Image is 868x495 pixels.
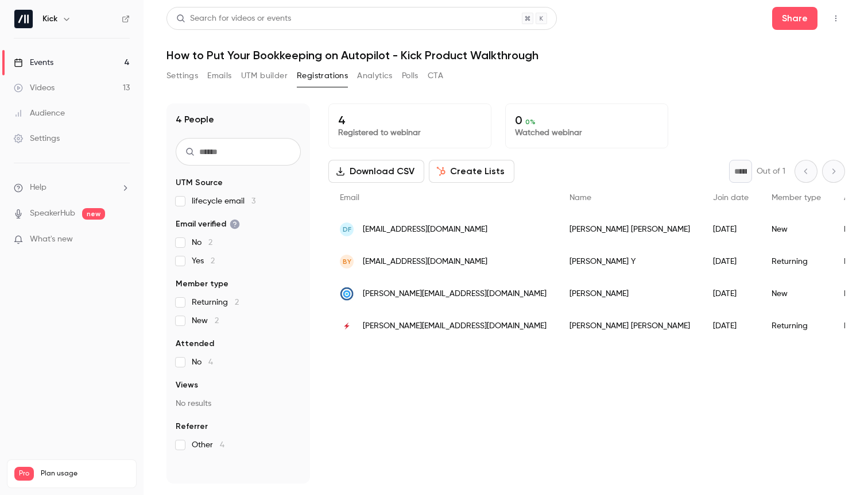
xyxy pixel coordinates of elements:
p: 4 [338,113,482,127]
p: Registered to webinar [338,127,482,139]
div: [PERSON_NAME] [PERSON_NAME] [558,310,702,342]
div: Videos [14,82,55,94]
div: New [760,278,832,310]
span: New [192,315,219,327]
span: new [82,208,105,220]
span: Referrer [176,421,208,432]
span: [EMAIL_ADDRESS][DOMAIN_NAME] [363,224,487,236]
span: [EMAIL_ADDRESS][DOMAIN_NAME] [363,256,487,268]
button: CTA [428,67,443,85]
button: Registrations [297,67,348,85]
span: BY [343,256,351,267]
span: Views [176,379,198,391]
button: Polls [402,67,418,85]
div: [PERSON_NAME] [558,278,702,310]
span: 2 [211,257,215,265]
span: Member type [176,278,228,290]
span: Returning [192,297,239,308]
span: Help [30,182,46,194]
button: Analytics [357,67,393,85]
button: Download CSV [328,160,424,183]
span: 4 [220,441,224,449]
div: [PERSON_NAME] Y [558,245,702,278]
li: help-dropdown-opener [14,182,130,194]
span: No [192,237,212,248]
span: Other [192,439,224,451]
span: Plan usage [41,469,129,478]
span: 2 [215,317,219,325]
span: Yes [192,255,215,267]
div: [DATE] [702,310,760,342]
span: DF [343,224,351,235]
section: facet-groups [176,177,301,451]
span: No [192,356,213,368]
div: Returning [760,310,832,342]
span: 2 [235,298,239,306]
span: Pro [14,467,34,481]
button: Share [772,7,817,30]
div: Settings [14,133,60,144]
div: [DATE] [702,213,760,245]
img: vortexportal.com [340,287,354,301]
button: Settings [166,67,198,85]
span: [PERSON_NAME][EMAIL_ADDRESS][DOMAIN_NAME] [363,320,547,332]
a: SpeakerHub [30,208,75,220]
span: Email [340,194,359,202]
div: Search for videos or events [176,13,291,25]
div: Audience [14,108,65,119]
span: 2 [208,239,212,247]
p: 0 [515,113,658,127]
span: Name [569,194,591,202]
h6: Kick [42,13,57,25]
img: conspirewith.us [340,319,354,333]
span: [PERSON_NAME][EMAIL_ADDRESS][DOMAIN_NAME] [363,288,547,300]
div: New [760,213,832,245]
span: 4 [208,358,213,366]
div: [DATE] [702,245,760,278]
span: Join date [713,194,749,202]
div: Returning [760,245,832,278]
img: Kick [14,10,33,28]
p: No results [176,398,301,409]
div: Events [14,57,53,68]
span: lifecycle email [192,195,255,207]
span: Attended [176,338,214,350]
button: UTM builder [241,67,288,85]
p: Watched webinar [515,127,658,139]
h1: How to Put Your Bookkeeping on Autopilot - Kick Product Walkthrough [166,48,845,62]
button: Create Lists [429,160,514,183]
span: What's new [30,233,73,245]
button: Emails [207,67,231,85]
span: Member type [772,194,821,202]
div: [DATE] [702,278,760,310]
span: 0 % [525,118,536,126]
p: Out of 1 [757,166,785,177]
span: UTM Source [176,177,223,189]
h1: 4 People [176,113,214,126]
span: Email verified [176,218,240,230]
div: [PERSON_NAME] [PERSON_NAME] [558,213,702,245]
span: 3 [251,197,255,205]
